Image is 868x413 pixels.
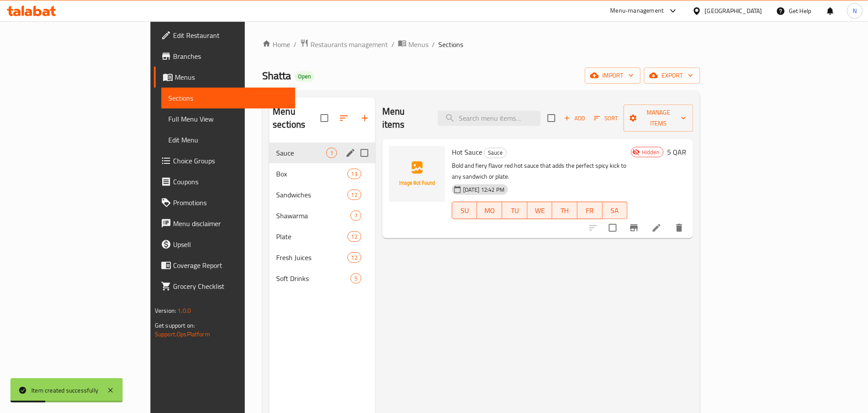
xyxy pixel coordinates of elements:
[348,233,361,241] span: 12
[502,202,527,219] button: TU
[347,190,361,200] div: items
[667,146,686,158] h6: 5 QAR
[348,191,361,199] span: 12
[351,212,361,220] span: 7
[348,170,361,178] span: 13
[460,186,508,194] span: [DATE] 12:42 PM
[154,67,295,88] a: Menus
[269,163,375,184] div: Box13
[154,276,295,297] a: Grocery Checklist
[173,156,288,166] span: Choice Groups
[173,197,288,208] span: Promotions
[456,204,474,217] span: SU
[173,260,288,271] span: Coverage Report
[154,150,295,171] a: Choice Groups
[606,204,624,217] span: SA
[624,217,644,238] button: Branch-specific-item
[552,202,578,219] button: TH
[276,273,351,284] span: Soft Drinks
[173,30,288,41] span: Edit Restaurant
[155,328,210,340] a: Support.OpsPlatform
[603,202,628,219] button: SA
[382,105,427,131] h2: Menu items
[561,112,588,125] span: Add item
[300,39,388,50] a: Restaurants management
[563,113,586,123] span: Add
[669,217,690,238] button: delete
[154,234,295,255] a: Upsell
[177,305,191,316] span: 1.0.0
[294,71,314,82] div: Open
[481,204,499,217] span: MO
[484,148,506,158] span: Sauce
[347,231,361,242] div: items
[631,107,686,129] span: Manage items
[173,281,288,291] span: Grocery Checklist
[154,25,295,46] a: Edit Restaurant
[161,129,295,150] a: Edit Menu
[154,255,295,276] a: Coverage Report
[161,88,295,108] a: Sections
[310,39,388,50] span: Restaurants management
[269,184,375,205] div: Sandwiches12
[438,39,463,50] span: Sections
[173,51,288,61] span: Branches
[351,274,361,283] span: 5
[542,109,561,127] span: Select section
[327,149,337,157] span: 1
[334,108,354,129] span: Sort sections
[262,39,700,50] nav: breadcrumb
[269,226,375,247] div: Plate12
[269,142,375,163] div: Sauce1edit
[578,202,603,219] button: FR
[408,39,428,50] span: Menus
[168,114,288,124] span: Full Menu View
[294,73,314,80] span: Open
[173,239,288,250] span: Upsell
[269,247,375,268] div: Fresh Juices12
[853,6,857,16] span: N
[592,70,634,81] span: import
[398,39,428,50] a: Menus
[351,273,361,284] div: items
[432,39,435,50] li: /
[269,205,375,226] div: Shawarma7
[351,210,361,221] div: items
[276,231,347,242] span: Plate
[354,108,375,129] button: Add section
[276,148,326,158] span: Sauce
[561,112,588,125] button: Add
[155,320,195,331] span: Get support on:
[347,169,361,179] div: items
[389,146,445,202] img: Hot Sauce
[556,204,574,217] span: TH
[168,93,288,103] span: Sections
[644,68,700,84] button: export
[154,192,295,213] a: Promotions
[348,254,361,262] span: 12
[531,204,549,217] span: WE
[581,204,599,217] span: FR
[154,171,295,192] a: Coupons
[452,160,628,182] p: Bold and fiery flavor red hot sauce that adds the perfect spicy kick to any sandwich or plate.
[585,68,641,84] button: import
[173,176,288,187] span: Coupons
[154,213,295,234] a: Menu disclaimer
[168,135,288,145] span: Edit Menu
[452,146,482,159] span: Hot Sauce
[315,109,334,127] span: Select all sections
[638,148,663,156] span: Hidden
[592,112,620,125] button: Sort
[276,210,351,221] span: Shawarma
[438,111,541,126] input: search
[276,169,347,179] span: Box
[611,6,664,16] div: Menu-management
[273,105,320,131] h2: Menu sections
[527,202,553,219] button: WE
[651,70,693,81] span: export
[452,202,477,219] button: SU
